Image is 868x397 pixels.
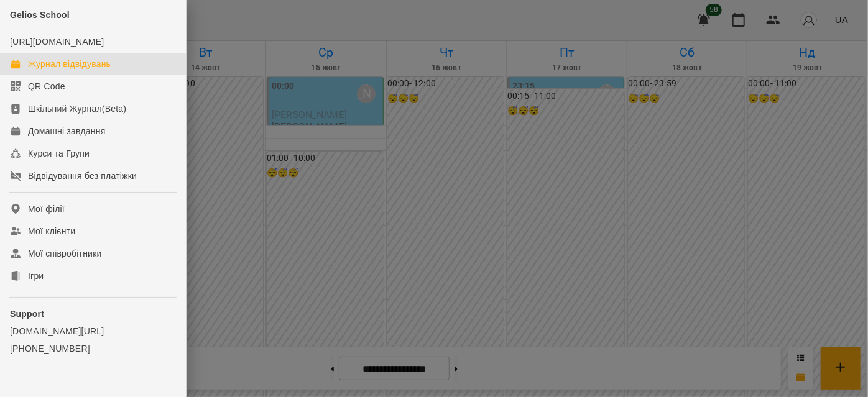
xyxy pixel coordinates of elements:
div: Ігри [28,270,44,282]
div: Курси та Групи [28,147,90,160]
div: Мої філії [28,203,65,215]
div: Домашні завдання [28,125,105,137]
div: Мої співробітники [28,247,102,260]
div: Шкільний Журнал(Beta) [28,103,126,115]
div: Журнал відвідувань [28,58,111,70]
div: Мої клієнти [28,225,75,237]
a: [PHONE_NUMBER] [10,342,176,355]
div: Відвідування без платіжки [28,170,137,182]
p: Support [10,308,176,320]
div: QR Code [28,80,65,93]
a: [DOMAIN_NAME][URL] [10,325,176,337]
span: Gelios School [10,10,70,20]
a: [URL][DOMAIN_NAME] [10,37,104,47]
